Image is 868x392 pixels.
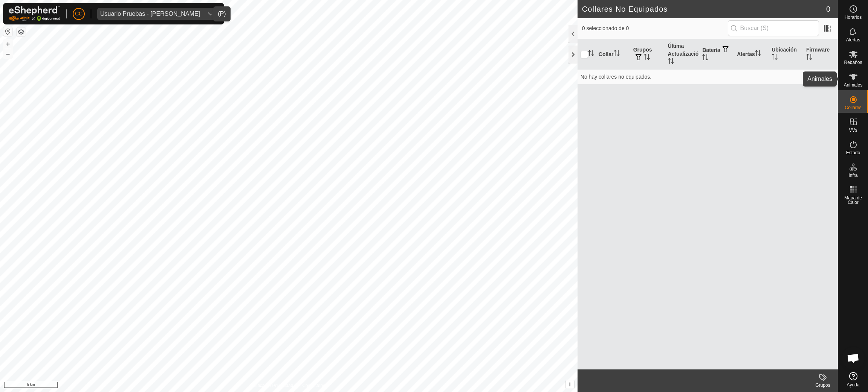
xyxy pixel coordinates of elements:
[582,5,826,14] h2: Collares No Equipados
[3,40,12,49] button: +
[844,83,862,87] span: Animales
[582,24,728,32] span: 0 seleccionado de 0
[100,11,200,17] div: Usuario Pruebas - [PERSON_NAME]
[203,8,218,20] div: dropdown trigger
[803,39,838,70] th: Firmware
[702,55,708,61] p-sorticon: Activar para ordenar
[755,51,761,57] p-sorticon: Activar para ordenar
[842,347,865,369] div: Chat abierto
[569,381,571,387] span: i
[826,3,830,15] span: 0
[665,39,700,70] th: Última Actualización
[847,383,860,387] span: Ayuda
[578,69,838,84] td: No hay collares no equipados.
[772,55,778,61] p-sorticon: Activar para ordenar
[644,55,650,61] p-sorticon: Activar para ordenar
[9,6,60,21] img: Logo Gallagher
[728,20,819,36] input: Buscar (S)
[588,51,594,57] p-sorticon: Activar para ordenar
[845,15,862,20] span: Horarios
[614,51,620,57] p-sorticon: Activar para ordenar
[3,49,12,58] button: –
[769,39,803,70] th: Ubicación
[668,59,674,65] p-sorticon: Activar para ordenar
[75,10,83,18] span: CC
[838,369,868,390] a: Ayuda
[596,39,630,70] th: Collar
[844,60,862,65] span: Rebaños
[808,382,838,389] div: Grupos
[846,150,860,155] span: Estado
[566,380,574,389] button: i
[17,27,26,36] button: Capas del Mapa
[699,39,734,70] th: Batería
[849,128,857,132] span: VVs
[845,105,861,110] span: Collares
[848,173,857,178] span: Infra
[734,39,769,70] th: Alertas
[840,196,866,205] span: Mapa de Calor
[806,55,812,61] p-sorticon: Activar para ordenar
[846,38,860,42] span: Alertas
[302,382,327,389] a: Contáctenos
[97,8,203,20] span: Usuario Pruebas - Gregorio Alarcia
[3,27,12,36] button: Restablecer Mapa
[630,39,665,70] th: Grupos
[250,382,293,389] a: Política de Privacidad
